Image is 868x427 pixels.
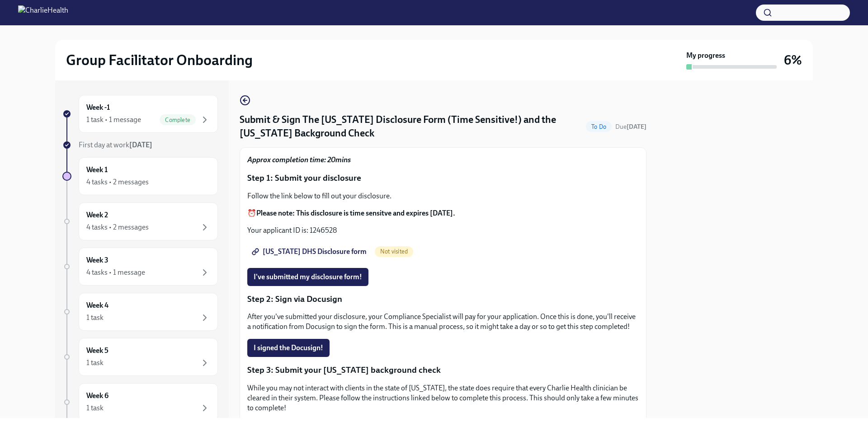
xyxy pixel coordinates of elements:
[256,209,455,217] strong: Please note: This disclosure is time sensitve and expires [DATE].
[586,123,612,130] span: To Do
[247,191,639,201] p: Follow the link below to fill out your disclosure.
[86,165,108,175] h6: Week 1
[86,103,110,113] h6: Week -1
[254,247,367,256] span: [US_STATE] DHS Disclosure form
[66,51,253,69] h2: Group Facilitator Onboarding
[627,123,646,131] strong: [DATE]
[240,113,582,140] h4: Submit & Sign The [US_STATE] Disclosure Form (Time Sensitive!) and the [US_STATE] Background Check
[62,248,218,286] a: Week 34 tasks • 1 message
[86,403,104,413] div: 1 task
[160,117,196,123] span: Complete
[247,383,639,413] p: While you may not interact with clients in the state of [US_STATE], the state does require that e...
[86,358,104,368] div: 1 task
[254,343,323,352] span: I signed the Docusign!
[62,293,218,331] a: Week 41 task
[62,383,218,421] a: Week 61 task
[62,157,218,195] a: Week 14 tasks • 2 messages
[79,141,152,149] span: First day at work
[18,5,68,20] img: CharlieHealth
[86,391,108,401] h6: Week 6
[86,313,104,323] div: 1 task
[86,346,108,356] h6: Week 5
[247,243,373,261] a: [US_STATE] DHS Disclosure form
[375,248,413,255] span: Not visited
[86,255,108,265] h6: Week 3
[247,364,639,376] p: Step 3: Submit your [US_STATE] background check
[247,268,368,286] button: I've submitted my disclosure form!
[62,140,218,150] a: First day at work[DATE]
[62,338,218,376] a: Week 51 task
[62,95,218,133] a: Week -11 task • 1 messageComplete
[86,222,149,232] div: 4 tasks • 2 messages
[254,272,362,282] span: I've submitted my disclosure form!
[247,339,330,357] button: I signed the Docusign!
[247,225,639,235] p: Your applicant ID is: 1246528
[86,267,145,277] div: 4 tasks • 1 message
[686,51,725,61] strong: My progress
[247,293,639,305] p: Step 2: Sign via Docusign
[247,208,639,218] p: ⏰
[247,312,639,332] p: After you've submitted your disclosure, your Compliance Specialist will pay for your application....
[86,210,108,220] h6: Week 2
[86,177,149,187] div: 4 tasks • 2 messages
[615,122,646,131] span: September 11th, 2025 10:00
[86,115,141,125] div: 1 task • 1 message
[247,155,351,164] strong: Approx completion time: 20mins
[62,202,218,240] a: Week 24 tasks • 2 messages
[784,52,802,68] h3: 6%
[247,172,639,184] p: Step 1: Submit your disclosure
[86,300,108,310] h6: Week 4
[615,123,646,131] span: Due
[129,141,152,149] strong: [DATE]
